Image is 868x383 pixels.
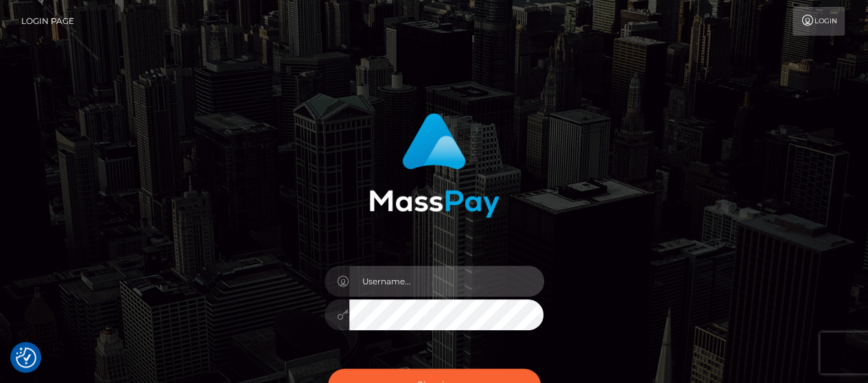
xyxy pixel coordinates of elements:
a: Login Page [21,7,74,36]
a: Login [793,7,845,36]
img: Revisit consent button [16,347,36,368]
input: Username... [349,266,544,297]
button: Consent Preferences [16,347,36,368]
img: MassPay Login [369,113,500,218]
